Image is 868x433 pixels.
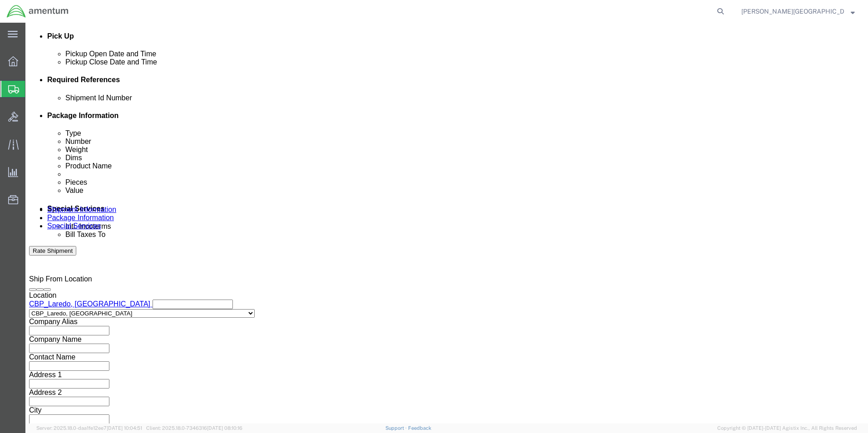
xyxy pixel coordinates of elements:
[717,424,857,432] span: Copyright © [DATE]-[DATE] Agistix Inc., All Rights Reserved
[25,23,868,423] iframe: FS Legacy Container
[385,425,408,431] a: Support
[408,425,431,431] a: Feedback
[741,6,844,16] span: ROMAN TRUJILLO
[146,425,242,431] span: Client: 2025.18.0-7346316
[36,425,142,431] span: Server: 2025.18.0-daa1fe12ee7
[207,425,242,431] span: [DATE] 08:10:16
[107,425,142,431] span: [DATE] 10:04:51
[741,6,855,17] button: [PERSON_NAME][GEOGRAPHIC_DATA]
[6,5,69,18] img: logo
